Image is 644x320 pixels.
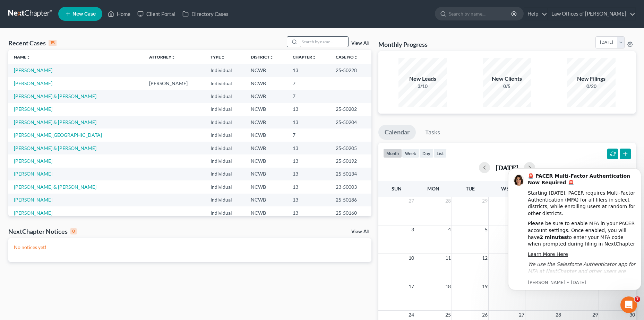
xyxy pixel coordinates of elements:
[330,142,371,154] td: 25-50205
[14,67,52,73] a: [PERSON_NAME]
[287,77,330,90] td: 7
[330,116,371,128] td: 25-50204
[330,180,371,193] td: 23-50003
[171,55,175,60] i: unfold_more
[14,184,96,190] a: [PERSON_NAME] & [PERSON_NAME]
[179,8,232,20] a: Directory Cases
[398,83,447,90] div: 3/10
[14,132,102,138] a: [PERSON_NAME][GEOGRAPHIC_DATA]
[245,142,287,154] td: NCWB
[205,154,245,167] td: Individual
[245,77,287,90] td: NCWB
[445,282,452,291] span: 18
[419,149,433,158] button: day
[351,229,369,234] a: View All
[419,125,446,140] a: Tasks
[548,8,635,20] a: Law Offices of [PERSON_NAME]
[567,83,616,90] div: 0/20
[300,37,348,47] input: Search by name...
[134,8,179,20] a: Client Portal
[330,103,371,116] td: 25-50202
[378,125,416,140] a: Calendar
[205,116,245,128] td: Individual
[293,54,316,60] a: Chapterunfold_more
[211,54,225,60] a: Typeunfold_more
[245,194,287,206] td: NCWB
[26,55,31,60] i: unfold_more
[445,197,452,205] span: 28
[635,296,640,302] span: 7
[496,164,518,171] h2: [DATE]
[427,186,439,192] span: Mon
[287,154,330,167] td: 13
[287,180,330,193] td: 13
[251,54,274,60] a: Districtunfold_more
[245,154,287,167] td: NCWB
[620,296,637,313] iframe: Intercom live chat
[205,206,245,219] td: Individual
[392,186,402,192] span: Sun
[351,41,369,46] a: View All
[408,197,415,205] span: 27
[481,197,488,205] span: 29
[445,311,452,319] span: 25
[205,142,245,154] td: Individual
[433,149,447,158] button: list
[629,311,636,319] span: 30
[287,116,330,128] td: 13
[484,225,488,234] span: 5
[245,90,287,103] td: NCWB
[269,55,274,60] i: unfold_more
[466,186,475,192] span: Tue
[205,77,245,90] td: Individual
[312,55,316,60] i: unfold_more
[205,128,245,141] td: Individual
[205,180,245,193] td: Individual
[144,77,205,90] td: [PERSON_NAME]
[447,225,452,234] span: 4
[14,244,366,251] p: No notices yet!
[287,142,330,154] td: 13
[483,83,531,90] div: 0/5
[205,64,245,77] td: Individual
[287,168,330,180] td: 13
[14,171,52,177] a: [PERSON_NAME]
[287,90,330,103] td: 7
[567,75,616,83] div: New Filings
[14,210,52,216] a: [PERSON_NAME]
[205,90,245,103] td: Individual
[402,149,419,158] button: week
[245,168,287,180] td: NCWB
[408,254,415,262] span: 10
[14,93,96,99] a: [PERSON_NAME] & [PERSON_NAME]
[408,311,415,319] span: 24
[336,54,358,60] a: Case Nounfold_more
[245,116,287,128] td: NCWB
[245,206,287,219] td: NCWB
[205,168,245,180] td: Individual
[14,54,31,60] a: Nameunfold_more
[14,197,52,203] a: [PERSON_NAME]
[205,103,245,116] td: Individual
[524,8,547,20] a: Help
[383,149,402,158] button: month
[411,225,415,234] span: 3
[330,194,371,206] td: 25-50186
[14,106,52,112] a: [PERSON_NAME]
[287,194,330,206] td: 13
[592,311,599,319] span: 29
[481,254,488,262] span: 12
[555,311,562,319] span: 28
[505,158,644,301] iframe: Intercom notifications message
[287,103,330,116] td: 13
